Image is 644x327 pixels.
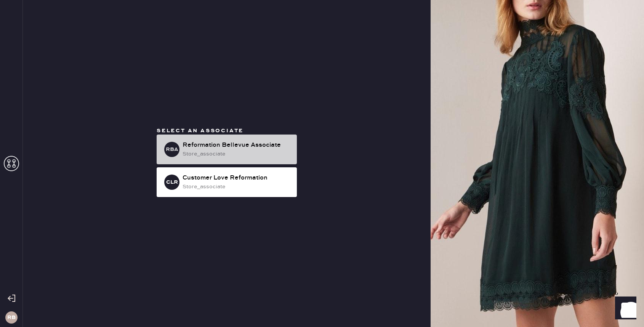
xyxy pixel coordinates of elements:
[7,315,16,320] h3: RB
[166,180,178,185] h3: CLR
[608,293,641,325] iframe: Front Chat
[166,147,178,152] h3: RBA
[183,183,291,191] div: store_associate
[157,127,244,134] span: Select an associate
[183,141,291,150] div: Reformation Bellevue Associate
[183,150,291,158] div: store_associate
[183,173,291,183] div: Customer Love Reformation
